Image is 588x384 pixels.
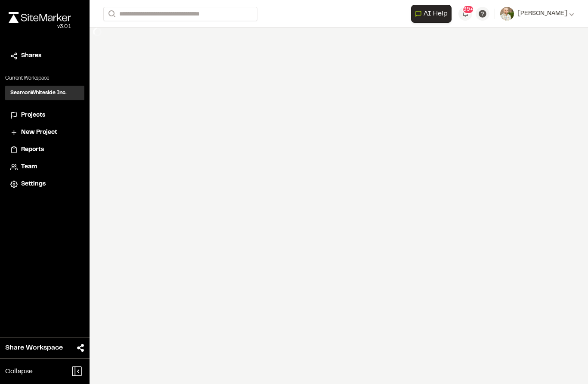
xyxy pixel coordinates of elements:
div: Oh geez...please don't... [9,23,71,31]
a: Shares [10,51,79,61]
button: 99+ [458,7,472,21]
button: Search [103,7,119,21]
a: Projects [10,111,79,120]
span: [PERSON_NAME] [517,9,567,19]
p: Current Workspace [5,74,84,82]
span: New Project [21,128,57,137]
span: Team [21,162,37,172]
img: rebrand.png [9,12,71,23]
span: Shares [21,51,41,61]
span: Share Workspace [5,343,63,353]
a: New Project [10,128,79,137]
span: Collapse [5,366,33,377]
h3: SeamonWhiteside Inc. [10,89,67,97]
span: Reports [21,145,44,155]
div: Open AI Assistant [411,5,455,23]
span: Settings [21,180,46,189]
a: Reports [10,145,79,155]
a: Team [10,162,79,172]
a: Settings [10,180,79,189]
span: 99+ [463,6,473,13]
img: User [500,7,514,21]
button: Open AI Assistant [411,5,452,23]
span: AI Help [424,9,448,19]
span: Projects [21,111,45,120]
button: [PERSON_NAME] [500,7,574,21]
